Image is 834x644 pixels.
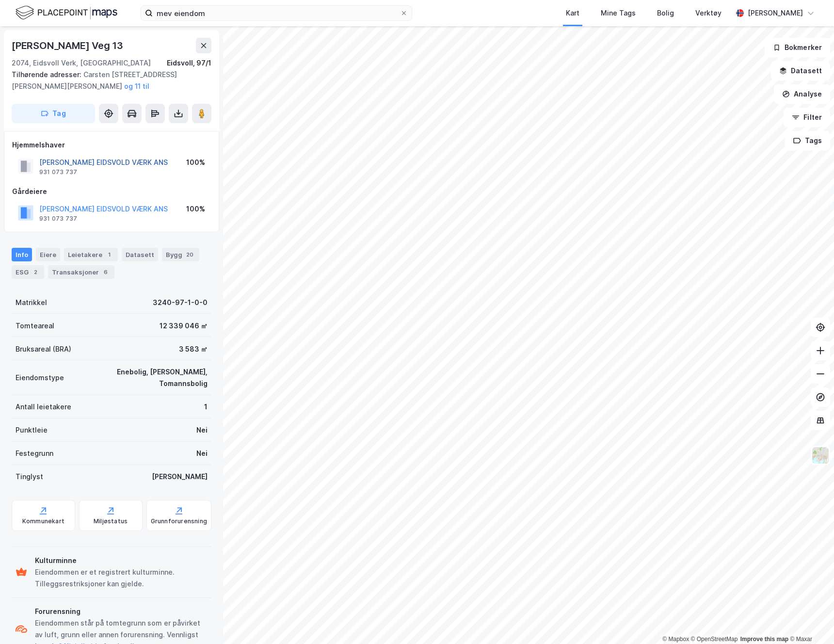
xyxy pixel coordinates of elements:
[12,186,211,197] div: Gårdeiere
[786,597,834,644] div: Kontrollprogram for chat
[16,4,117,21] img: logo.f888ab2527a4732fd821a326f86c7f29.svg
[196,448,208,459] div: Nei
[22,517,64,525] div: Kommunekart
[35,606,208,617] div: Forurensning
[101,267,111,277] div: 6
[160,320,208,332] div: 12 339 046 ㎡
[64,248,118,261] div: Leietakere
[601,7,636,19] div: Mine Tags
[811,446,830,465] img: Z
[35,555,208,566] div: Kulturminne
[39,215,77,223] div: 931 073 737
[12,38,125,53] div: [PERSON_NAME] Veg 13
[662,636,689,643] a: Mapbox
[784,108,830,127] button: Filter
[695,7,722,19] div: Verktøy
[186,203,205,215] div: 100%
[16,320,54,332] div: Tomteareal
[16,424,48,436] div: Punktleie
[179,343,208,355] div: 3 583 ㎡
[12,139,211,151] div: Hjemmelshaver
[748,7,803,19] div: [PERSON_NAME]
[48,265,114,279] div: Transaksjoner
[16,448,53,459] div: Festegrunn
[153,297,208,308] div: 3240-97-1-0-0
[12,265,44,279] div: ESG
[786,597,834,644] iframe: Chat Widget
[31,267,40,277] div: 2
[35,566,208,590] div: Eiendommen er et registrert kulturminne. Tilleggsrestriksjoner kan gjelde.
[122,248,158,261] div: Datasett
[771,61,830,80] button: Datasett
[152,471,208,483] div: [PERSON_NAME]
[36,248,60,261] div: Eiere
[16,297,47,308] div: Matrikkel
[12,69,204,92] div: Carsten [STREET_ADDRESS][PERSON_NAME][PERSON_NAME]
[167,57,211,69] div: Eidsvoll, 97/1
[196,424,208,436] div: Nei
[153,6,400,20] input: Søk på adresse, matrikkel, gårdeiere, leietakere eller personer
[12,248,32,261] div: Info
[785,131,830,150] button: Tags
[12,70,83,79] span: Tilhørende adresser:
[39,168,77,176] div: 931 073 737
[657,7,674,19] div: Bolig
[566,7,579,19] div: Kart
[204,401,208,413] div: 1
[12,104,95,123] button: Tag
[184,250,195,259] div: 20
[151,517,207,525] div: Grunnforurensning
[16,471,43,483] div: Tinglyst
[16,372,64,384] div: Eiendomstype
[94,517,128,525] div: Miljøstatus
[162,248,199,261] div: Bygg
[16,401,71,413] div: Antall leietakere
[104,250,114,259] div: 1
[16,343,71,355] div: Bruksareal (BRA)
[765,38,830,57] button: Bokmerker
[774,84,830,104] button: Analyse
[186,157,205,168] div: 100%
[76,366,208,389] div: Enebolig, [PERSON_NAME], Tomannsbolig
[12,57,151,69] div: 2074, Eidsvoll Verk, [GEOGRAPHIC_DATA]
[740,636,788,643] a: Improve this map
[691,636,738,643] a: OpenStreetMap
